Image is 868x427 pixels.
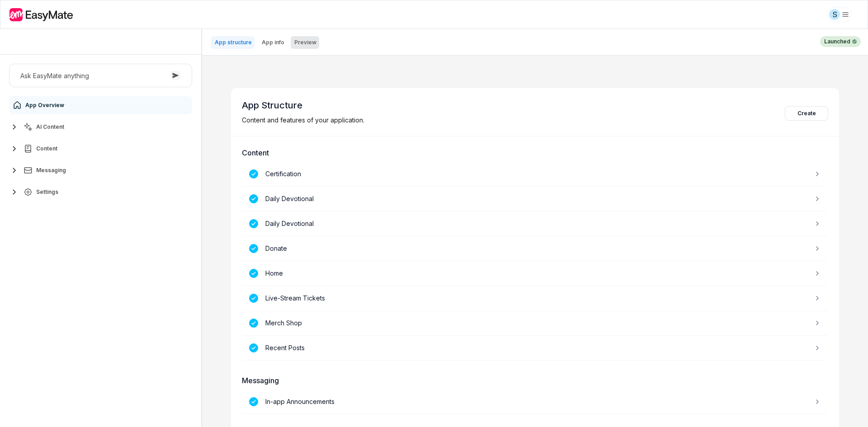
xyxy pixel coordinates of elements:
span: Content [36,145,57,152]
p: Daily Devotional [265,219,314,229]
p: Merch Shop [265,318,302,328]
a: Certification [242,162,828,187]
p: App structure [215,39,252,46]
p: Preview [294,39,316,46]
p: Live-Stream Tickets [265,293,325,303]
p: App Structure [242,99,364,112]
button: Messaging [9,161,192,179]
span: Messaging [36,167,66,174]
p: Daily Devotional [265,194,314,204]
h3: Messaging [242,375,828,386]
h3: Content [242,147,828,158]
span: AI Content [36,123,64,131]
p: Launched [824,38,850,46]
p: Recent Posts [265,343,305,353]
button: Ask EasyMate anything [9,64,192,87]
a: Daily Devotional [242,187,828,211]
a: Daily Devotional [242,211,828,236]
button: Create [785,106,828,121]
span: App Overview [25,102,64,109]
a: Home [242,261,828,286]
p: Home [265,268,283,278]
p: App info [262,39,284,46]
p: Donate [265,244,287,253]
a: App Overview [9,96,192,114]
button: AI Content [9,118,192,136]
p: Certification [265,169,301,179]
p: In-app Announcements [265,397,335,407]
a: Merch Shop [242,311,828,336]
div: S [829,9,840,20]
a: Recent Posts [242,336,828,361]
a: Donate [242,236,828,261]
button: Settings [9,183,192,201]
button: Content [9,140,192,158]
a: Live-Stream Tickets [242,286,828,311]
p: Content and features of your application. [242,115,364,125]
a: In-app Announcements [242,389,828,414]
span: Settings [36,188,58,196]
